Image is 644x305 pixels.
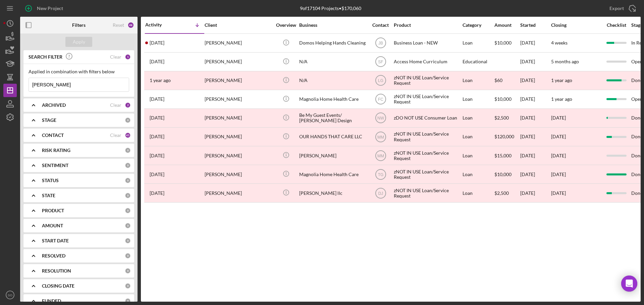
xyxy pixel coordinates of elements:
div: 0 [125,208,131,214]
div: N/A [299,53,366,71]
div: 0 [125,193,131,199]
text: FC [378,97,383,102]
div: Loan [463,147,494,164]
div: zNOT IN USE Loan/Service Request [394,90,461,108]
time: 2022-06-04 22:10 [150,172,164,177]
time: 1 year ago [551,77,572,83]
div: Be My Guest Events/ [PERSON_NAME] Design [299,109,366,127]
div: [PERSON_NAME] [205,165,272,183]
div: $10,000 [494,90,520,108]
button: Export [603,2,641,15]
div: Loan [463,34,494,52]
time: 2024-02-07 17:08 [150,96,164,102]
div: [DATE] [520,147,550,164]
div: [PERSON_NAME] [205,34,272,52]
div: Activity [145,22,175,27]
text: TG [378,172,383,177]
text: SO [8,293,12,297]
time: 5 months ago [551,59,579,64]
div: Business [299,22,366,28]
div: $10,000 [494,165,520,183]
b: FUNDED [42,298,61,304]
div: 0 [125,147,131,153]
div: zNOT IN USE Loan/Service Request [394,128,461,146]
div: 9 of 17104 Projects • $170,060 [300,6,361,11]
div: Export [609,2,624,15]
b: RISK RATING [42,148,70,153]
time: 4 weeks [551,40,568,46]
time: [DATE] [551,134,566,139]
div: zNOT IN USE Loan/Service Request [394,184,461,202]
div: [PERSON_NAME] [205,90,272,108]
div: [PERSON_NAME] [205,72,272,89]
b: Filters [72,22,86,28]
div: Apply [73,37,85,47]
text: JB [378,41,383,46]
button: Apply [65,37,92,47]
b: CLOSING DATE [42,283,74,289]
div: 1 [125,54,131,60]
text: LG [378,78,383,83]
b: CONTACT [42,133,64,138]
div: [PERSON_NAME] [205,109,272,127]
button: SO [3,288,17,302]
text: MM [377,153,384,158]
div: [DATE] [520,72,550,89]
div: $60 [494,72,520,89]
div: 0 [125,238,131,244]
div: $15,000 [494,147,520,164]
time: 2023-01-05 17:51 [150,115,164,121]
time: [DATE] [551,190,566,196]
div: Magnolia Home Health Care [299,90,366,108]
div: 0 [125,117,131,123]
div: zDO NOT USE Consumer Loan [394,109,461,127]
div: Client [205,22,272,28]
b: STATE [42,193,55,198]
b: SEARCH FILTER [29,54,62,60]
div: [DATE] [520,53,550,71]
time: 1 year ago [551,96,572,102]
div: Reset [113,22,124,28]
time: 2025-08-12 16:41 [150,40,164,46]
time: 2022-09-12 22:26 [150,134,164,139]
div: [DATE] [520,34,550,52]
div: 0 [125,253,131,259]
div: Access Home Curriculum [394,53,461,71]
div: Open Intercom Messenger [621,276,637,292]
button: New Project [20,2,70,15]
div: Loan [463,128,494,146]
time: 2022-08-07 02:21 [150,153,164,158]
div: [PERSON_NAME] [205,53,272,71]
div: New Project [37,2,63,15]
div: [PERSON_NAME] [205,184,272,202]
div: [PERSON_NAME] [205,147,272,164]
div: $120,000 [494,128,520,146]
div: 0 [125,162,131,168]
b: START DATE [42,238,69,243]
div: 0 [125,268,131,274]
div: [PERSON_NAME] [205,128,272,146]
b: PRODUCT [42,208,64,213]
div: Domos Helping Hands Cleaning [299,34,366,52]
div: 48 [127,22,134,28]
div: zNOT IN USE Loan/Service Request [394,147,461,164]
div: Contact [368,22,393,28]
div: Loan [463,109,494,127]
div: $2,500 [494,109,520,127]
time: 2022-01-27 17:03 [150,190,164,196]
b: AMOUNT [42,223,63,228]
div: Clear [110,133,121,138]
div: Loan [463,72,494,89]
text: DJ [378,191,383,196]
div: Checklist [602,22,631,28]
div: $2,500 [494,184,520,202]
div: [PERSON_NAME] llc [299,184,366,202]
div: Clear [110,54,121,60]
div: Overview [273,22,299,28]
b: STAGE [42,118,56,123]
div: 45 [125,132,131,138]
time: 2024-03-04 18:12 [150,78,171,83]
div: [PERSON_NAME] [299,147,366,164]
div: N/A [299,72,366,89]
div: Category [463,22,494,28]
